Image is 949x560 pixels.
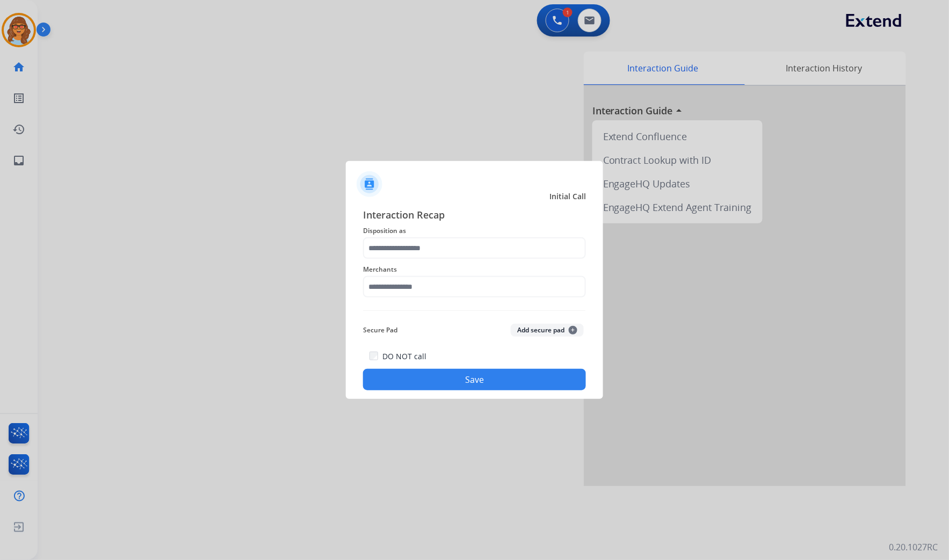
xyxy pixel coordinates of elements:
[363,324,397,337] span: Secure Pad
[382,351,426,362] label: DO NOT call
[363,207,586,224] span: Interaction Recap
[549,191,586,202] span: Initial Call
[363,310,586,311] img: contact-recap-line.svg
[363,224,586,237] span: Disposition as
[357,171,382,197] img: contactIcon
[511,324,584,337] button: Add secure pad+
[363,263,586,276] span: Merchants
[889,541,938,554] p: 0.20.1027RC
[569,326,577,334] span: +
[363,369,586,390] button: Save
